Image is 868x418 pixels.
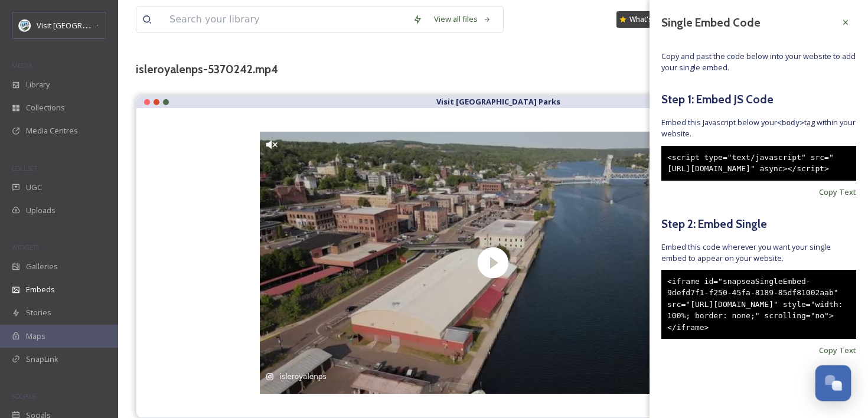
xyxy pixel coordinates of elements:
a: View all files [428,8,497,31]
span: Copy and past the code below into your website to add your single embed. [661,51,856,73]
span: Library [26,79,50,90]
div: <iframe id="snapseaSingleEmbed-9defd7f1-f250-45fa-8189-85df81002aab" src="[URL][DOMAIN_NAME]" sty... [661,270,856,339]
div: <script type="text/javascript" src="[URL][DOMAIN_NAME]" async></script> [661,146,856,181]
input: Search your library [164,6,407,32]
span: Visit [GEOGRAPHIC_DATA] Parks [37,19,150,31]
a: What's New [616,11,676,28]
span: Copy Text [819,345,856,356]
span: Stories [26,307,51,318]
button: Open Chat [815,365,851,401]
span: WIDGETS [12,243,39,252]
h3: isleroyalenps-5370242.mp4 [136,61,278,78]
strong: Visit [GEOGRAPHIC_DATA] Parks [436,96,560,107]
img: thumbnail [260,132,726,394]
span: Collections [26,102,65,113]
span: SOCIALS [12,391,35,400]
h5: Step 1: Embed JS Code [661,91,856,108]
span: UGC [26,182,42,193]
span: Embed this Javascript below your tag within your website. [661,117,856,139]
span: Uploads [26,205,56,216]
span: <body> [777,118,804,127]
span: Embeds [26,284,55,295]
h3: Single Embed Code [661,14,761,31]
span: Media Centres [26,125,78,136]
span: Embed this code wherever you want your single embed to appear on your website. [661,241,856,264]
span: SnapLink [26,354,58,365]
h5: Step 2: Embed Single [661,215,856,233]
span: Maps [26,331,45,342]
span: COLLECT [12,164,37,172]
span: MEDIA [12,61,32,70]
img: download.png [19,19,31,31]
span: Galleries [26,261,58,272]
span: Copy Text [819,187,856,198]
